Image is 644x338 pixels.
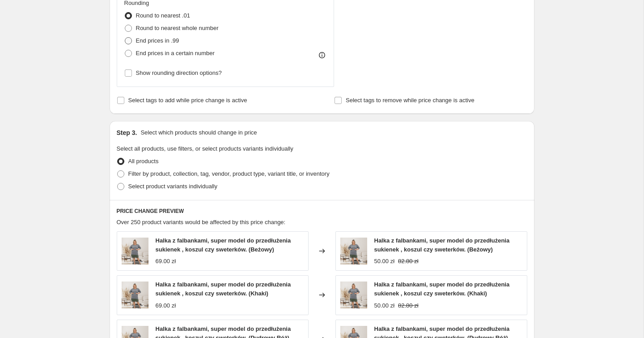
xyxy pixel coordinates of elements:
span: Over 250 product variants would be affected by this price change: [117,219,286,225]
div: 69.00 zł [156,301,176,310]
span: Select all products, use filters, or select products variants individually [117,145,293,152]
span: Select tags to remove while price change is active [346,97,475,104]
span: All products [128,158,159,165]
div: 50.00 zł [374,301,395,310]
span: Halka z falbankami, super model do przedłużenia sukienek , koszul czy sweterków. (Beżowy) [374,237,510,253]
span: Filter by product, collection, tag, vendor, product type, variant title, or inventory [128,170,330,177]
span: Halka z falbankami, super model do przedłużenia sukienek , koszul czy sweterków. (Khaki) [374,281,510,297]
strike: 82.80 zł [398,301,419,310]
p: Select which products should change in price [140,128,257,137]
span: Select tags to add while price change is active [128,97,247,104]
h2: Step 3. [117,128,137,137]
span: Halka z falbankami, super model do przedłużenia sukienek , koszul czy sweterków. (Beżowy) [156,237,291,253]
div: 69.00 zł [156,257,176,266]
h6: PRICE CHANGE PREVIEW [117,208,527,215]
span: Select product variants individually [128,183,217,190]
span: End prices in a certain number [136,50,215,56]
div: 50.00 zł [374,257,395,266]
span: End prices in .99 [136,37,179,44]
span: Halka z falbankami, super model do przedłużenia sukienek , koszul czy sweterków. (Khaki) [156,281,291,297]
img: Bez-tytulu-1080-x-1080-px-4_80x.png [122,282,148,308]
strike: 82.80 zł [398,257,419,266]
span: Round to nearest whole number [136,25,219,31]
span: Show rounding direction options? [136,69,222,76]
img: Bez-tytulu-1080-x-1080-px-4_80x.png [340,238,367,264]
span: Round to nearest .01 [136,12,190,19]
img: Bez-tytulu-1080-x-1080-px-4_80x.png [122,238,148,264]
img: Bez-tytulu-1080-x-1080-px-4_80x.png [340,282,367,308]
